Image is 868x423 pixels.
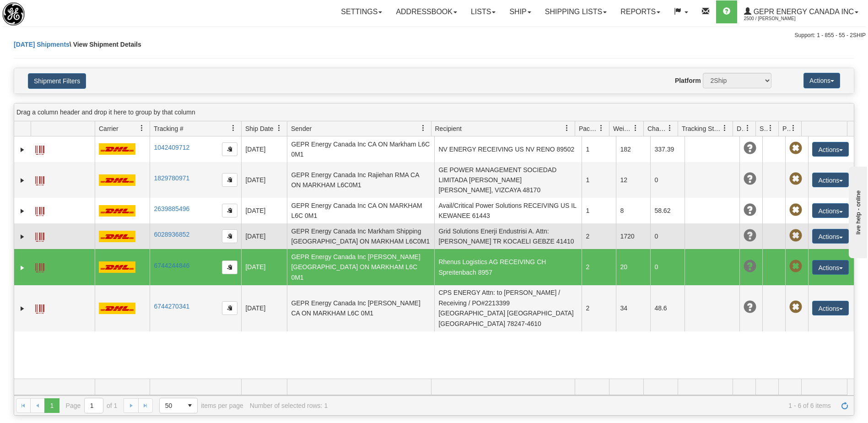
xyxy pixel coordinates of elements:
[35,141,44,156] a: Label
[434,223,582,249] td: Grid Solutions Enerji Endustrisi A. Attn: [PERSON_NAME] TR KOCAELI GEBZE 41410
[226,120,241,136] a: Tracking # filter column settings
[99,205,135,217] img: 7 - DHL_Worldwide
[99,231,135,242] img: 7 - DHL_Worldwide
[628,120,643,136] a: Weight filter column settings
[435,124,462,133] span: Recipient
[737,0,865,23] a: GEPR Energy Canada Inc 2500 / [PERSON_NAME]
[582,162,616,198] td: 1
[812,203,849,218] button: Actions
[744,301,756,314] span: Unknown
[222,204,237,217] button: Copy to clipboard
[582,249,616,285] td: 2
[99,143,135,155] img: 7 - DHL_Worldwide
[159,398,198,413] span: Page sizes drop down
[647,124,667,133] span: Charge
[789,173,802,185] span: Pickup Not Assigned
[812,229,849,244] button: Actions
[616,285,650,331] td: 34
[389,0,464,23] a: Addressbook
[271,120,287,136] a: Ship Date filter column settings
[502,0,538,23] a: Ship
[35,259,44,274] a: Label
[789,142,802,155] span: Pickup Not Assigned
[760,124,767,133] span: Shipment Issues
[616,162,650,198] td: 12
[682,124,722,133] span: Tracking Status
[740,120,755,136] a: Delivery Status filter column settings
[812,301,849,315] button: Actions
[616,136,650,162] td: 182
[14,41,70,48] a: [DATE] Shipments
[99,124,119,133] span: Carrier
[7,8,85,15] div: live help - online
[744,204,756,217] span: Unknown
[154,144,189,151] a: 1042409712
[241,198,287,223] td: [DATE]
[241,285,287,331] td: [DATE]
[241,223,287,249] td: [DATE]
[616,249,650,285] td: 20
[434,162,582,198] td: GE POWER MANAGEMENT SOCIEDAD LIMITADA [PERSON_NAME] [PERSON_NAME], VIZCAYA 48170
[2,32,866,39] div: Support: 1 - 855 - 55 - 2SHIP
[650,285,685,331] td: 48.6
[782,124,790,133] span: Pickup Status
[579,124,598,133] span: Packages
[650,223,685,249] td: 0
[154,124,183,133] span: Tracking #
[613,124,632,133] span: Weight
[786,120,801,136] a: Pickup Status filter column settings
[675,76,701,85] label: Platform
[154,262,189,269] a: 6744244846
[134,120,150,136] a: Carrier filter column settings
[44,398,59,413] span: Page 1
[85,398,103,413] input: Page 1
[18,176,27,185] a: Expand
[582,198,616,223] td: 1
[287,136,434,162] td: GEPR Energy Canada Inc CA ON Markham L6C 0M1
[241,136,287,162] td: [DATE]
[99,174,135,186] img: 7 - DHL_Worldwide
[154,205,189,212] a: 2639885496
[222,142,237,156] button: Copy to clipboard
[18,304,27,313] a: Expand
[812,260,849,275] button: Actions
[222,229,237,243] button: Copy to clipboard
[2,2,25,26] img: logo2500.jpg
[154,303,189,310] a: 6744270341
[650,198,685,223] td: 58.62
[789,229,802,242] span: Pickup Not Assigned
[241,162,287,198] td: [DATE]
[744,173,756,185] span: Unknown
[803,73,840,88] button: Actions
[14,103,854,121] div: grid grouping header
[744,260,756,273] span: Unknown
[434,285,582,331] td: CPS ENERGY Attn: to [PERSON_NAME] / Receiving / PO#2213399 [GEOGRAPHIC_DATA] [GEOGRAPHIC_DATA] [G...
[662,120,678,136] a: Charge filter column settings
[559,120,575,136] a: Recipient filter column settings
[222,301,237,315] button: Copy to clipboard
[415,120,431,136] a: Sender filter column settings
[28,73,86,89] button: Shipment Filters
[744,229,756,242] span: Unknown
[837,398,852,413] a: Refresh
[245,124,273,133] span: Ship Date
[847,165,867,258] iframe: chat widget
[154,174,189,182] a: 1829780971
[650,162,685,198] td: 0
[582,285,616,331] td: 2
[434,198,582,223] td: Avail/Critical Power Solutions RECEIVING US IL KEWANEE 61443
[287,198,434,223] td: GEPR Energy Canada Inc CA ON MARKHAM L6C 0M1
[614,0,667,23] a: Reports
[291,124,312,133] span: Sender
[334,402,831,409] span: 1 - 6 of 6 items
[812,142,849,157] button: Actions
[650,136,685,162] td: 337.39
[70,41,141,48] span: \ View Shipment Details
[18,232,27,241] a: Expand
[159,398,243,413] span: items per page
[154,231,189,238] a: 6028936852
[241,249,287,285] td: [DATE]
[287,223,434,249] td: GEPR Energy Canada Inc Markham Shipping [GEOGRAPHIC_DATA] ON MARKHAM L6C0M1
[593,120,609,136] a: Packages filter column settings
[287,162,434,198] td: GEPR Energy Canada Inc Rajiehan RMA CA ON MARKHAM L6C0M1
